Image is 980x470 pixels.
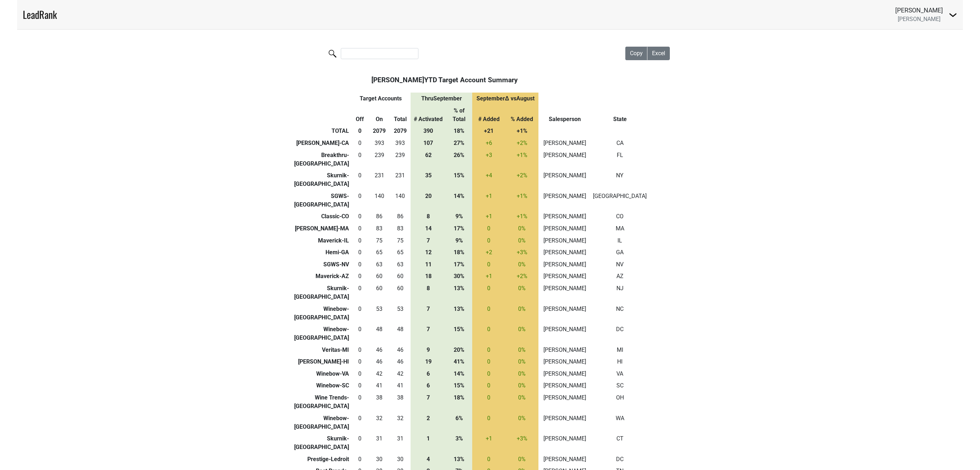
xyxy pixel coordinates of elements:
td: 393 [369,137,390,149]
td: 53 [390,303,411,324]
th: 0 [351,125,369,137]
th: TOTAL [292,125,351,137]
td: 86 [369,211,390,223]
td: 60 [369,271,390,283]
td: SGWS-[GEOGRAPHIC_DATA] [292,190,351,211]
th: September Δ vs August [472,93,538,105]
th: 2079 [390,125,411,137]
td: 140 [369,190,390,211]
td: [PERSON_NAME] [538,149,591,170]
td: 63 [369,258,390,271]
td: 0 [351,190,369,211]
td: 0 [351,223,369,235]
td: 0 [351,258,369,271]
td: CA [591,137,648,149]
td: [PERSON_NAME] [538,271,591,283]
td: [PERSON_NAME]-MA [292,223,351,235]
td: 0 [351,211,369,223]
td: [PERSON_NAME] [538,190,591,211]
th: % Added: activate to sort column ascending [505,105,538,125]
td: 0 [351,368,369,380]
td: 231 [369,169,390,190]
td: 0 [351,433,369,453]
td: 46 [390,356,411,368]
td: MA [591,223,648,235]
th: 2079 [369,125,390,137]
td: NV [591,258,648,271]
td: DC [591,453,648,465]
td: 239 [369,149,390,170]
td: 30 [369,453,390,465]
td: 46 [369,356,390,368]
td: 0 [351,169,369,190]
td: GA [591,246,648,258]
td: [PERSON_NAME] [538,258,591,271]
td: 83 [369,223,390,235]
td: 0 [351,303,369,324]
th: State: activate to sort column ascending [591,105,648,125]
td: 393 [390,137,411,149]
td: 75 [369,235,390,247]
td: CT [591,433,648,453]
td: Winebow-SC [292,380,351,392]
td: Maverick-AZ [292,271,351,283]
td: 0 [351,412,369,433]
td: 0 [351,235,369,247]
th: Salesperson: activate to sort column ascending [538,105,591,125]
td: Veritas-MI [292,344,351,356]
td: 231 [390,169,411,190]
td: 0 [351,149,369,170]
td: 38 [369,392,390,412]
td: 0 [351,392,369,412]
td: 63 [390,258,411,271]
td: 41 [369,380,390,392]
div: [PERSON_NAME] [895,6,943,15]
td: 60 [390,282,411,303]
td: FL [591,149,648,170]
td: Classic-CO [292,211,351,223]
td: NY [591,169,648,190]
th: &nbsp;: activate to sort column ascending [292,68,351,93]
td: 0 [351,344,369,356]
td: 0 [351,246,369,258]
td: 0 [351,137,369,149]
td: [PERSON_NAME] [538,392,591,412]
td: [PERSON_NAME]-HI [292,356,351,368]
td: 42 [390,368,411,380]
td: [PERSON_NAME] [538,235,591,247]
td: 46 [390,344,411,356]
td: [PERSON_NAME] [538,356,591,368]
td: 65 [390,246,411,258]
td: [PERSON_NAME] [538,368,591,380]
td: [PERSON_NAME] [538,380,591,392]
span: Excel [652,50,665,57]
td: DC [591,323,648,344]
td: [PERSON_NAME] [538,282,591,303]
td: 31 [390,433,411,453]
td: Skurnik-[GEOGRAPHIC_DATA] [292,169,351,190]
td: [PERSON_NAME] [538,323,591,344]
td: 0 [351,356,369,368]
td: [PERSON_NAME] [538,433,591,453]
td: [PERSON_NAME] [538,211,591,223]
td: SC [591,380,648,392]
td: MI [591,344,648,356]
th: +21 [472,125,505,137]
td: WA [591,412,648,433]
td: 32 [390,412,411,433]
td: [PERSON_NAME] [538,453,591,465]
td: 48 [369,323,390,344]
td: 42 [369,368,390,380]
td: 48 [390,323,411,344]
td: 38 [390,392,411,412]
td: 75 [390,235,411,247]
td: Skurnik-[GEOGRAPHIC_DATA] [292,282,351,303]
img: Dropdown Menu [949,11,957,19]
th: % of Total: activate to sort column ascending [446,105,472,125]
td: Hemi-GA [292,246,351,258]
td: 239 [390,149,411,170]
td: 53 [369,303,390,324]
td: IL [591,235,648,247]
th: [PERSON_NAME] YTD Target Account Summary [351,68,539,93]
td: [PERSON_NAME] [538,303,591,324]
